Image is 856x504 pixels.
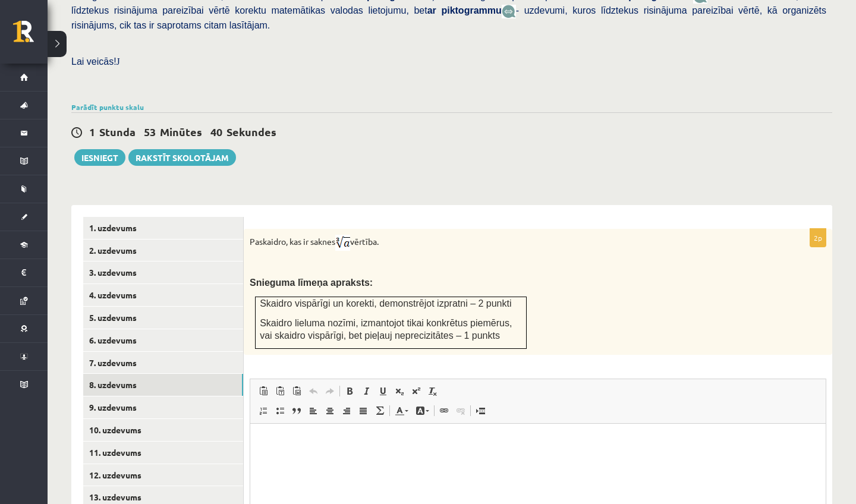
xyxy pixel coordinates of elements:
[288,383,305,399] a: Paste from Word
[810,228,826,247] p: 2p
[74,149,125,166] button: Iesniegt
[83,217,243,239] a: 1. uzdevums
[391,383,408,399] a: Subscript
[372,403,388,418] a: Math
[355,403,372,418] a: Justify
[424,383,441,399] a: Remove Format
[250,235,767,251] p: Paskaidro, kas ir saknes vērtība.
[210,125,222,138] span: 40
[427,5,502,15] b: ar piktogrammu
[412,403,433,418] a: Background Colour
[117,56,120,67] span: J
[83,352,243,374] a: 7. uzdevums
[160,125,202,138] span: Minūtes
[226,125,276,138] span: Sekundes
[83,464,243,486] a: 12. uzdevums
[260,298,511,308] span: Skaidro vispārīgi un korekti, demonstrējot izpratni – 2 punkti
[305,403,322,418] a: Align Left
[83,374,243,396] a: 8. uzdevums
[452,403,469,418] a: Unlink
[83,396,243,418] a: 9. uzdevums
[99,125,136,138] span: Stunda
[288,403,305,418] a: Block Quote
[338,403,355,418] a: Align Right
[83,419,243,441] a: 10. uzdevums
[83,284,243,306] a: 4. uzdevums
[71,56,117,67] span: Lai veicās!
[83,442,243,464] a: 11. uzdevums
[436,403,452,418] a: Link (⌘+K)
[83,307,243,329] a: 5. uzdevums
[255,383,272,399] a: Paste (⌘+V)
[305,383,322,399] a: Undo (⌘+Z)
[89,125,95,138] span: 1
[502,5,516,18] img: wKvN42sLe3LLwAAAABJRU5ErkJggg==
[272,383,288,399] a: Paste as plain text (⌘+⌥+⇧+V)
[250,278,373,288] span: Snieguma līmeņa apraksts:
[272,403,288,418] a: Insert/Remove Bulleted List
[335,235,350,251] img: hEAAAAASUVORK5CYII=
[83,262,243,283] a: 3. uzdevums
[322,403,338,418] a: Centre
[144,125,156,138] span: 53
[83,329,243,351] a: 6. uzdevums
[322,383,338,399] a: Redo (⌘+Y)
[71,5,826,30] span: - uzdevumi, kuros līdztekus risinājuma pareizībai vērtē, kā organizēts risinājums, cik tas ir sap...
[83,240,243,262] a: 2. uzdevums
[374,383,391,399] a: Underline (⌘+U)
[260,318,512,341] span: Skaidro lieluma nozīmi, izmantojot tikai konkrētus piemērus, vai skaidro vispārīgi, bet pieļauj n...
[472,403,489,418] a: Insert Page Break for Printing
[128,149,236,166] a: Rakstīt skolotājam
[391,403,412,418] a: Text Colour
[341,383,358,399] a: Bold (⌘+B)
[255,403,272,418] a: Insert/Remove Numbered List
[358,383,374,399] a: Italic (⌘+I)
[408,383,424,399] a: Superscript
[13,21,48,51] a: Rīgas 1. Tālmācības vidusskola
[71,102,144,112] a: Parādīt punktu skalu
